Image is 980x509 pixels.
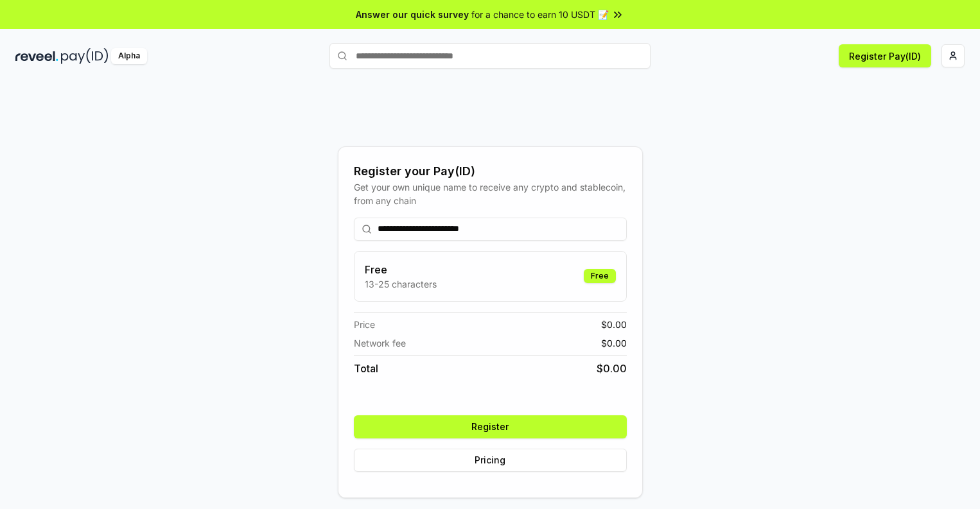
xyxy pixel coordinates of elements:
[601,318,627,331] span: $ 0.00
[61,48,109,64] img: pay_id
[365,277,437,291] p: 13-25 characters
[597,361,627,376] span: $ 0.00
[354,180,627,207] div: Get your own unique name to receive any crypto and stablecoin, from any chain
[471,8,609,21] span: for a chance to earn 10 USDT 📝
[354,318,375,331] span: Price
[584,269,616,283] div: Free
[356,8,469,21] span: Answer our quick survey
[354,449,627,472] button: Pricing
[354,162,627,180] div: Register your Pay(ID)
[839,44,931,67] button: Register Pay(ID)
[354,336,406,350] span: Network fee
[365,262,437,277] h3: Free
[15,48,58,64] img: reveel_dark
[601,336,627,350] span: $ 0.00
[111,48,147,64] div: Alpha
[354,415,627,438] button: Register
[354,361,378,376] span: Total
